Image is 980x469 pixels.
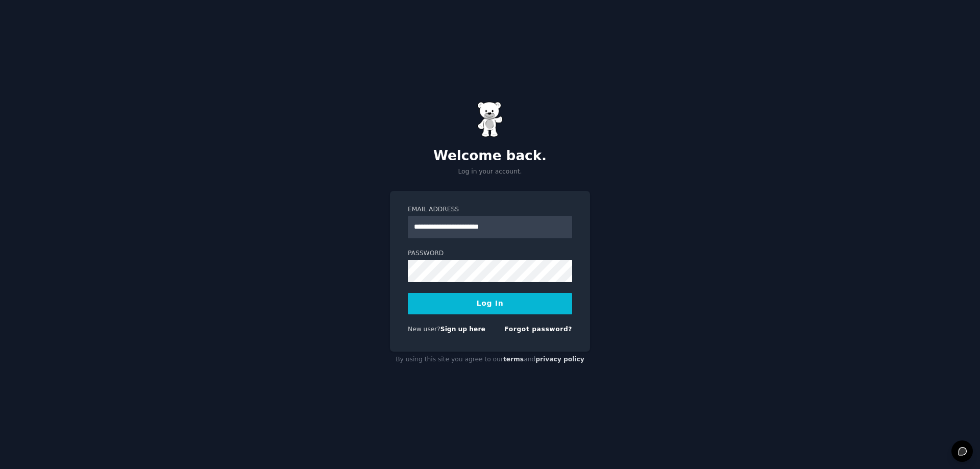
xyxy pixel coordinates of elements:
a: Forgot password? [504,326,572,333]
div: By using this site you agree to our and [390,352,590,368]
label: Email Address [408,205,572,214]
button: Log In [408,293,572,314]
p: Log in your account. [390,167,590,177]
h2: Welcome back. [390,148,590,164]
label: Password [408,249,572,258]
img: Gummy Bear [477,102,503,137]
a: terms [503,356,524,363]
a: privacy policy [535,356,584,363]
span: New user? [408,326,440,333]
a: Sign up here [440,326,485,333]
